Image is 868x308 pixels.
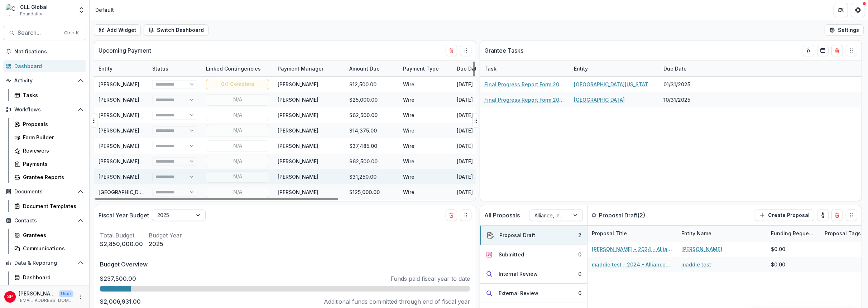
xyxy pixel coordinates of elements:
[3,26,86,40] button: Search...
[345,77,399,92] div: $12,500.00
[3,75,86,86] button: Open Activity
[273,61,345,76] div: Payment Manager
[99,211,149,220] p: Fiscal Year Budget
[3,186,86,197] button: Open Documents
[399,169,452,184] div: Wire
[659,92,713,107] div: 10/31/2025
[100,297,141,306] p: $2,006,931.00
[11,229,86,241] a: Grantees
[11,242,86,254] a: Communications
[452,61,506,76] div: Due Date
[11,118,86,130] a: Proposals
[19,297,73,304] p: [EMAIL_ADDRESS][DOMAIN_NAME]
[59,290,73,297] p: User
[148,61,202,76] div: Status
[499,251,524,258] div: Submitted
[681,261,711,268] a: maddie test
[345,92,399,107] div: $25,000.00
[592,245,673,253] a: [PERSON_NAME] - 2024 - Alliance Application 2024
[803,45,814,56] button: toggle-assigned-to-me
[484,211,520,220] p: All Proposals
[144,24,208,36] button: Switch Dashboard
[574,81,655,88] a: [GEOGRAPHIC_DATA][US_STATE] [PERSON_NAME][GEOGRAPHIC_DATA][MEDICAL_DATA]
[345,200,399,215] div: $27,500.00
[100,260,470,269] p: Budget Overview
[3,215,86,226] button: Open Contacts
[480,245,587,264] button: Submitted0
[11,171,86,183] a: Grantee Reports
[480,264,587,284] button: Internal Review0
[100,240,143,248] p: $2,850,000.00
[94,61,148,76] div: Entity
[20,11,44,17] span: Foundation
[11,200,86,212] a: Document Templates
[99,112,139,118] a: [PERSON_NAME]
[278,188,318,196] div: [PERSON_NAME]
[23,173,81,181] div: Grantee Reports
[100,231,143,240] p: Total Budget
[399,200,452,215] div: Wire
[767,226,820,241] div: Funding Requested
[446,45,457,56] button: Delete card
[570,65,592,72] div: Entity
[23,160,81,168] div: Payments
[99,174,139,180] a: [PERSON_NAME]
[570,61,659,76] div: Entity
[148,65,173,72] div: Status
[206,187,269,198] button: N/A
[278,158,318,165] div: [PERSON_NAME]
[6,4,17,16] img: CLL Global
[681,245,722,253] a: [PERSON_NAME]
[399,61,452,76] div: Payment Type
[23,134,81,141] div: Form Builder
[345,123,399,138] div: $14,375.00
[452,200,506,215] div: [DATE]
[399,92,452,107] div: Wire
[480,65,501,72] div: Task
[446,210,457,221] button: Delete card
[659,65,691,72] div: Due Date
[92,5,117,15] nav: breadcrumb
[95,6,114,14] div: Default
[851,3,865,17] button: Get Help
[7,294,13,299] div: Sam Pace
[99,97,139,103] a: [PERSON_NAME]
[846,210,857,221] button: Drag
[659,61,713,76] div: Due Date
[23,120,81,128] div: Proposals
[14,62,81,70] div: Dashboard
[206,156,269,167] button: N/A
[452,184,506,200] div: [DATE]
[202,61,273,76] div: Linked Contingencies
[817,45,829,56] button: Calendar
[452,123,506,138] div: [DATE]
[399,65,443,72] div: Payment Type
[345,138,399,154] div: $37,485.00
[817,210,829,221] button: toggle-assigned-to-me
[473,114,479,128] button: Drag
[76,3,86,17] button: Open entity switcher
[99,189,149,195] a: [GEOGRAPHIC_DATA]
[206,125,269,136] button: N/A
[452,154,506,169] div: [DATE]
[578,231,581,239] div: 2
[755,210,814,221] button: Create Proposal
[574,96,625,104] a: [GEOGRAPHIC_DATA]
[278,142,318,150] div: [PERSON_NAME]
[3,46,86,57] button: Notifications
[399,123,452,138] div: Wire
[399,107,452,123] div: Wire
[846,45,857,56] button: Drag
[206,140,269,152] button: N/A
[345,61,399,76] div: Amount Due
[23,202,81,210] div: Document Templates
[588,226,677,241] div: Proposal Title
[480,61,570,76] div: Task
[99,143,139,149] a: [PERSON_NAME]
[11,131,86,143] a: Form Builder
[76,293,85,301] button: More
[480,226,587,245] button: Proposal Draft2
